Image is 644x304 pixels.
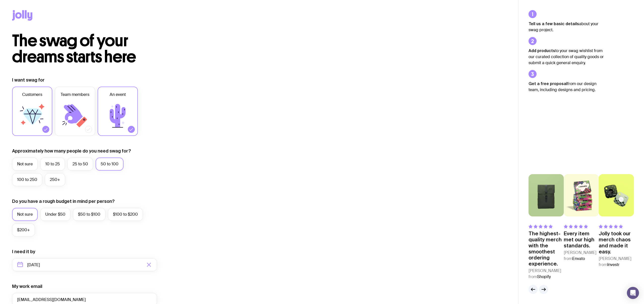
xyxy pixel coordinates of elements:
[12,208,38,221] label: Not sure
[40,158,65,171] label: 10 to 25
[22,92,42,98] span: Customers
[607,262,620,267] span: Investr
[599,256,634,268] cite: [PERSON_NAME] from
[12,249,35,255] label: I need it by
[96,158,124,171] label: 50 to 100
[564,231,599,249] p: Every item met our high standards.
[572,256,585,261] span: Envato
[12,258,157,271] input: Select a target date
[529,21,579,26] strong: Tell us a few basic details
[61,92,89,98] span: Team members
[45,173,65,186] label: 250+
[12,283,42,289] label: My work email
[599,231,634,255] p: Jolly took our merch chaos and made it easy.
[564,250,599,262] cite: [PERSON_NAME] from
[529,81,604,93] p: from our design team, including designs and pricing.
[529,21,604,33] p: about your swag project.
[529,268,564,280] cite: [PERSON_NAME] from
[12,148,131,154] label: Approximately how many people do you need swag for?
[73,208,105,221] label: $50 to $100
[627,287,639,299] div: Open Intercom Messenger
[12,77,45,83] label: I want swag for
[529,231,564,267] p: The highest-quality merch with the smoothest ordering experience.
[12,173,42,186] label: 100 to 250
[529,48,555,53] strong: Add products
[40,208,70,221] label: Under $50
[110,92,126,98] span: An event
[12,158,38,171] label: Not sure
[67,158,93,171] label: 25 to 50
[12,31,136,67] span: The swag of your dreams starts here
[537,274,551,279] span: Shopify
[108,208,143,221] label: $100 to $200
[12,223,35,237] label: $200+
[529,81,567,86] strong: Get a free proposal
[529,48,604,66] p: to your swag wishlist from our curated collection of quality goods or submit a quick general enqu...
[12,198,115,204] label: Do you have a rough budget in mind per person?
